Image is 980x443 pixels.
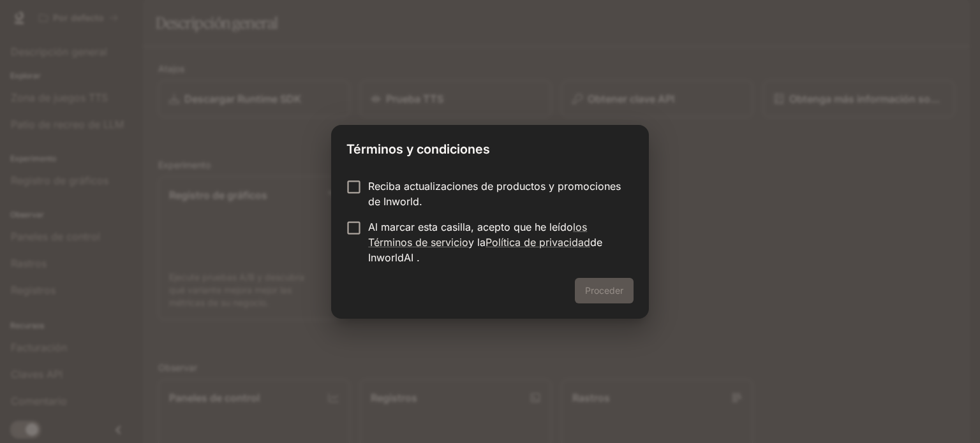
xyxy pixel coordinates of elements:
[346,142,490,157] font: Términos y condiciones
[368,236,602,264] font: de InworldAI .
[486,236,590,249] a: Política de privacidad
[368,221,573,233] font: Al marcar esta casilla, acepto que he leído
[368,180,621,208] font: Reciba actualizaciones de productos y promociones de Inworld.
[368,221,587,249] a: los Términos de servicio
[468,236,486,249] font: y la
